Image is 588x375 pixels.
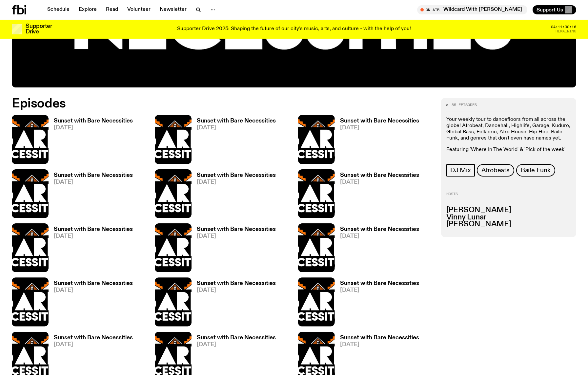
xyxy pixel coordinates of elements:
[75,5,101,14] a: Explore
[49,281,133,326] a: Sunset with Bare Necessities[DATE]
[54,227,133,232] h3: Sunset with Bare Necessities
[298,277,335,326] img: Bare Necessities
[197,179,276,185] span: [DATE]
[54,281,133,286] h3: Sunset with Bare Necessities
[340,227,419,232] h3: Sunset with Bare Necessities
[446,117,571,142] p: Your weekly tour to dancefloors from all across the globe! Afrobeat, Dancehall, Highlife, Garage,...
[123,5,154,14] a: Volunteer
[155,169,192,218] img: Bare Necessities
[556,29,576,33] span: Remaining
[197,118,276,124] h3: Sunset with Bare Necessities
[452,103,477,107] span: 85 episodes
[417,5,527,14] button: On AirWildcard With [PERSON_NAME]
[551,25,576,29] span: 04:11:30:16
[192,173,276,218] a: Sunset with Bare Necessities[DATE]
[298,169,335,218] img: Bare Necessities
[340,125,419,131] span: [DATE]
[54,288,133,293] span: [DATE]
[340,335,419,341] h3: Sunset with Bare Necessities
[446,192,571,200] h2: Hosts
[155,115,192,164] img: Bare Necessities
[54,342,133,347] span: [DATE]
[192,281,276,326] a: Sunset with Bare Necessities[DATE]
[155,277,192,326] img: Bare Necessities
[102,5,122,14] a: Read
[450,167,471,174] span: DJ Mix
[197,173,276,178] h3: Sunset with Bare Necessities
[12,223,49,272] img: Bare Necessities
[446,221,571,228] h3: [PERSON_NAME]
[335,281,419,326] a: Sunset with Bare Necessities[DATE]
[298,115,335,164] img: Bare Necessities
[26,24,52,35] h3: Supporter Drive
[446,207,571,214] h3: [PERSON_NAME]
[537,7,563,13] span: Support Us
[49,173,133,218] a: Sunset with Bare Necessities[DATE]
[481,167,510,174] span: Afrobeats
[54,173,133,178] h3: Sunset with Bare Necessities
[54,335,133,341] h3: Sunset with Bare Necessities
[197,335,276,341] h3: Sunset with Bare Necessities
[192,118,276,164] a: Sunset with Bare Necessities[DATE]
[533,5,576,14] button: Support Us
[43,5,73,14] a: Schedule
[446,164,475,177] a: DJ Mix
[446,214,571,221] h3: Vinny Lunar
[446,147,571,153] p: Featuring 'Where In The World' & 'Pick of the week'
[155,223,192,272] img: Bare Necessities
[521,167,551,174] span: Baile Funk
[54,125,133,131] span: [DATE]
[197,227,276,232] h3: Sunset with Bare Necessities
[340,288,419,293] span: [DATE]
[335,227,419,272] a: Sunset with Bare Necessities[DATE]
[192,227,276,272] a: Sunset with Bare Necessities[DATE]
[335,118,419,164] a: Sunset with Bare Necessities[DATE]
[477,164,514,177] a: Afrobeats
[54,118,133,124] h3: Sunset with Bare Necessities
[197,288,276,293] span: [DATE]
[12,115,49,164] img: Bare Necessities
[340,118,419,124] h3: Sunset with Bare Necessities
[54,179,133,185] span: [DATE]
[12,277,49,326] img: Bare Necessities
[340,179,419,185] span: [DATE]
[340,281,419,286] h3: Sunset with Bare Necessities
[298,223,335,272] img: Bare Necessities
[340,234,419,239] span: [DATE]
[12,169,49,218] img: Bare Necessities
[197,234,276,239] span: [DATE]
[49,227,133,272] a: Sunset with Bare Necessities[DATE]
[197,125,276,131] span: [DATE]
[197,342,276,347] span: [DATE]
[156,5,191,14] a: Newsletter
[177,26,411,32] p: Supporter Drive 2025: Shaping the future of our city’s music, arts, and culture - with the help o...
[335,173,419,218] a: Sunset with Bare Necessities[DATE]
[54,234,133,239] span: [DATE]
[12,98,385,110] h2: Episodes
[340,342,419,347] span: [DATE]
[49,118,133,164] a: Sunset with Bare Necessities[DATE]
[516,164,555,177] a: Baile Funk
[340,173,419,178] h3: Sunset with Bare Necessities
[197,281,276,286] h3: Sunset with Bare Necessities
